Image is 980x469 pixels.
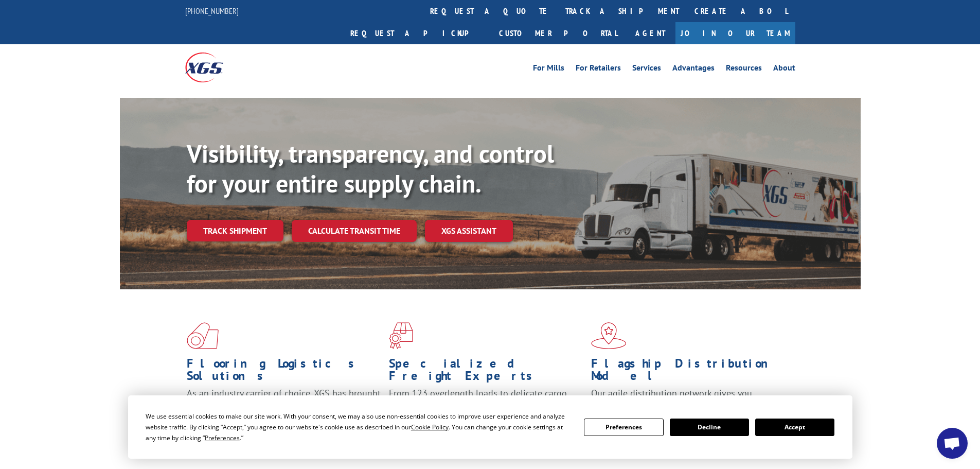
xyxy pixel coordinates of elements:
[292,220,417,242] a: Calculate transit time
[205,433,240,442] span: Preferences
[584,419,663,436] button: Preferences
[675,22,795,44] a: Join Our Team
[389,322,413,349] img: xgs-icon-focused-on-flooring-red
[343,22,491,44] a: Request a pickup
[187,137,554,199] b: Visibility, transparency, and control for your entire supply chain.
[187,220,283,241] a: Track shipment
[576,64,621,75] a: For Retailers
[389,387,583,433] p: From 123 overlength loads to delicate cargo, our experienced staff knows the best way to move you...
[187,322,219,349] img: xgs-icon-total-supply-chain-intelligence-red
[146,411,572,443] div: We use essential cookies to make our site work. With your consent, we may also use non-essential ...
[632,64,661,75] a: Services
[187,357,381,387] h1: Flooring Logistics Solutions
[726,64,762,75] a: Resources
[937,428,968,459] div: Open chat
[591,387,780,411] span: Our agile distribution network gives you nationwide inventory management on demand.
[625,22,675,44] a: Agent
[185,6,239,16] a: [PHONE_NUMBER]
[187,387,381,424] span: As an industry carrier of choice, XGS has brought innovation and dedication to flooring logistics...
[425,220,513,242] a: XGS ASSISTANT
[591,357,786,387] h1: Flagship Distribution Model
[389,357,583,387] h1: Specialized Freight Experts
[773,64,795,75] a: About
[491,22,625,44] a: Customer Portal
[670,419,749,436] button: Decline
[128,395,852,459] div: Cookie Consent Prompt
[755,419,834,436] button: Accept
[672,64,715,75] a: Advantages
[411,423,449,431] span: Cookie Policy
[533,64,564,75] a: For Mills
[591,322,627,349] img: xgs-icon-flagship-distribution-model-red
